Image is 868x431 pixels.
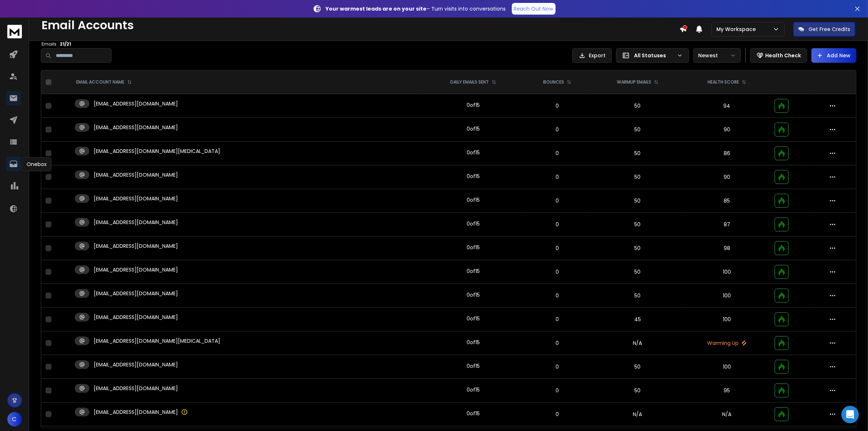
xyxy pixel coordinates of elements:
td: 100 [684,355,770,379]
img: logo [7,25,22,38]
p: [EMAIL_ADDRESS][DOMAIN_NAME] [94,219,178,226]
td: 50 [592,355,684,379]
td: 95 [684,379,770,403]
td: 45 [592,308,684,331]
p: [EMAIL_ADDRESS][DOMAIN_NAME] [94,313,178,321]
p: [EMAIL_ADDRESS][DOMAIN_NAME] [94,408,178,416]
p: 0 [528,150,587,157]
strong: Your warmest leads are on your site [326,5,427,12]
button: C [7,412,22,427]
div: 0 of 15 [467,101,480,109]
td: 50 [592,94,684,118]
div: 0 of 15 [467,291,480,299]
p: HEALTH SCORE [708,79,739,85]
a: Reach Out Now [512,3,556,15]
p: [EMAIL_ADDRESS][DOMAIN_NAME] [94,242,178,250]
p: Get Free Credits [809,26,850,33]
button: Newest [693,48,741,63]
td: 50 [592,236,684,260]
p: 0 [528,245,587,252]
p: [EMAIL_ADDRESS][DOMAIN_NAME] [94,385,178,392]
p: 0 [528,197,587,204]
p: Emails : [42,41,680,47]
div: 0 of 15 [467,339,480,346]
td: N/A [592,403,684,426]
td: 100 [684,284,770,308]
p: 0 [528,316,587,323]
p: [EMAIL_ADDRESS][DOMAIN_NAME][MEDICAL_DATA] [94,147,220,155]
p: [EMAIL_ADDRESS][DOMAIN_NAME] [94,171,178,178]
p: 0 [528,173,587,181]
div: 0 of 15 [467,220,480,227]
p: [EMAIL_ADDRESS][DOMAIN_NAME] [94,266,178,273]
p: Health Check [765,52,801,59]
div: 0 of 15 [467,125,480,132]
div: Onebox [22,157,51,171]
p: 0 [528,339,587,347]
td: 94 [684,94,770,118]
p: [EMAIL_ADDRESS][DOMAIN_NAME] [94,195,178,202]
div: 0 of 15 [467,149,480,156]
td: 50 [592,189,684,213]
p: 0 [528,268,587,276]
button: Export [572,48,612,63]
td: 98 [684,236,770,260]
button: Add New [811,48,856,63]
p: Reach Out Now [514,5,553,12]
h1: Email Accounts [42,19,680,32]
div: 0 of 15 [467,315,480,322]
p: All Statuses [634,52,674,59]
button: Health Check [750,48,807,63]
div: 0 of 15 [467,173,480,180]
p: DAILY EMAILS SENT [450,79,489,85]
td: 50 [592,213,684,236]
div: 0 of 15 [467,196,480,204]
p: – Turn visits into conversations [326,5,506,12]
p: Warming Up [688,339,766,347]
td: 50 [592,118,684,142]
td: 100 [684,260,770,284]
td: 50 [592,260,684,284]
p: 0 [528,292,587,299]
p: WARMUP EMAILS [617,79,651,85]
td: 50 [592,284,684,308]
p: [EMAIL_ADDRESS][DOMAIN_NAME] [94,124,178,131]
td: 85 [684,189,770,213]
td: 100 [684,308,770,331]
div: 0 of 15 [467,362,480,370]
div: Open Intercom Messenger [841,406,859,423]
span: 21 / 21 [60,41,71,47]
p: [EMAIL_ADDRESS][DOMAIN_NAME] [94,100,178,107]
td: 50 [592,165,684,189]
p: 0 [528,411,587,418]
div: EMAIL ACCOUNT NAME [76,79,132,85]
button: Get Free Credits [793,22,855,36]
p: [EMAIL_ADDRESS][DOMAIN_NAME] [94,361,178,368]
p: 0 [528,363,587,370]
div: 0 of 15 [467,386,480,393]
td: 90 [684,118,770,142]
p: My Workspace [716,26,759,33]
td: 50 [592,379,684,403]
td: 50 [592,142,684,165]
p: N/A [688,411,766,418]
div: 0 of 15 [467,244,480,251]
td: 90 [684,165,770,189]
p: 0 [528,102,587,109]
td: 86 [684,142,770,165]
p: 0 [528,387,587,394]
td: 87 [684,213,770,236]
p: BOUNCES [543,79,564,85]
p: [EMAIL_ADDRESS][DOMAIN_NAME][MEDICAL_DATA] [94,337,220,345]
td: N/A [592,331,684,355]
p: 0 [528,221,587,228]
p: [EMAIL_ADDRESS][DOMAIN_NAME] [94,290,178,297]
div: 0 of 15 [467,410,480,417]
p: 0 [528,126,587,133]
div: 0 of 15 [467,268,480,275]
